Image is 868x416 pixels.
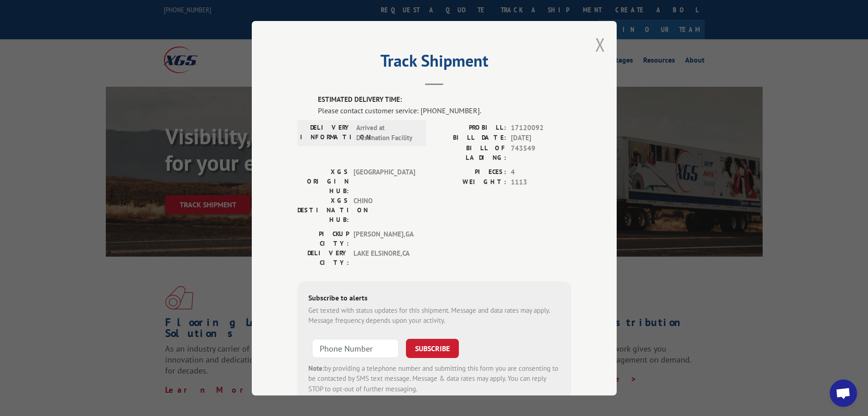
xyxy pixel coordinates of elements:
div: by providing a telephone number and submitting this form you are consenting to be contacted by SM... [308,363,560,394]
label: PIECES: [434,167,506,177]
label: DELIVERY INFORMATION: [300,122,352,143]
label: ESTIMATED DELIVERY TIME: [318,95,571,105]
span: 1113 [511,177,571,188]
button: SUBSCRIBE [406,338,459,358]
span: 4 [511,167,571,177]
span: LAKE ELSINORE , CA [353,248,415,267]
label: PICKUP CITY: [297,229,349,248]
span: 17120092 [511,122,571,133]
span: CHINO [353,195,415,224]
div: Open chat [830,379,857,407]
label: WEIGHT: [434,177,506,188]
label: BILL OF LADING: [434,143,506,162]
span: 743549 [511,143,571,162]
h2: Track Shipment [297,54,571,72]
div: Subscribe to alerts [308,292,560,305]
label: BILL DATE: [434,133,506,143]
span: Arrived at Destination Facility [356,122,418,143]
label: XGS ORIGIN HUB: [297,167,349,195]
div: Get texted with status updates for this shipment. Message and data rates may apply. Message frequ... [308,305,560,326]
span: [PERSON_NAME] , GA [353,229,415,248]
strong: Note: [308,363,324,372]
label: PROBILL: [434,122,506,133]
span: [DATE] [511,133,571,143]
button: Close modal [595,32,605,57]
label: DELIVERY CITY: [297,248,349,267]
input: Phone Number [312,338,399,358]
label: XGS DESTINATION HUB: [297,195,349,224]
div: Please contact customer service: [PHONE_NUMBER]. [318,105,571,116]
span: [GEOGRAPHIC_DATA] [353,167,415,195]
